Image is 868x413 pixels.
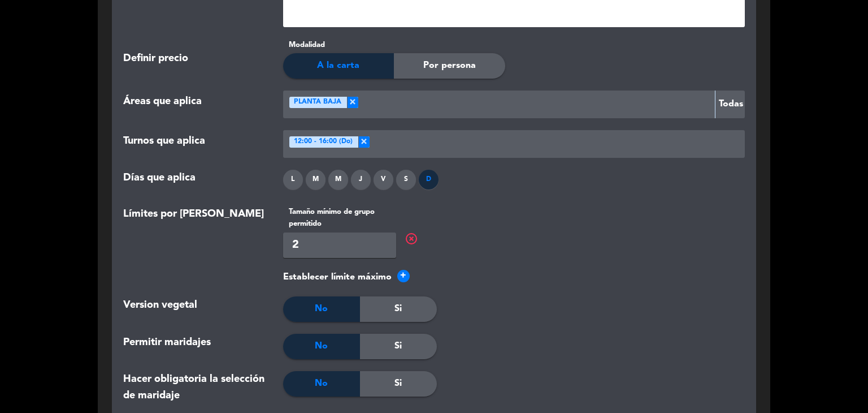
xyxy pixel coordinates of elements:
[423,58,476,73] span: Por persona
[123,133,205,149] span: Turnos que aplica
[397,270,410,282] span: +
[358,136,370,148] span: ×
[294,97,341,108] span: PLANTA BAJA
[394,339,402,354] span: Si
[123,170,196,186] span: Días que aplica
[123,371,266,405] span: Hacer obligatoria la selección de maridaje
[283,270,410,285] button: Establecer límite máximo+
[123,297,197,313] span: Version vegetal
[347,97,358,108] span: ×
[351,170,371,190] div: J
[123,50,188,67] span: Definir precio
[294,136,353,148] span: 12:00 - 16:00 (Do)
[317,58,359,73] span: A la carta
[306,170,325,190] div: M
[283,39,506,51] div: Modalidad
[315,376,328,391] span: No
[123,93,202,110] span: Áreas que aplica
[123,206,264,277] span: Límites por [PERSON_NAME]
[328,170,348,190] div: M
[283,170,303,190] div: L
[374,170,393,190] div: V
[394,302,402,316] span: Si
[283,206,396,230] label: Tamaño mínimo de grupo permitido
[394,376,402,391] span: Si
[315,339,328,354] span: No
[396,170,416,190] div: S
[315,302,328,316] span: No
[123,334,211,351] span: Permitir maridajes
[419,170,439,190] div: D
[715,91,745,118] button: Todas
[405,232,418,246] span: highlight_off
